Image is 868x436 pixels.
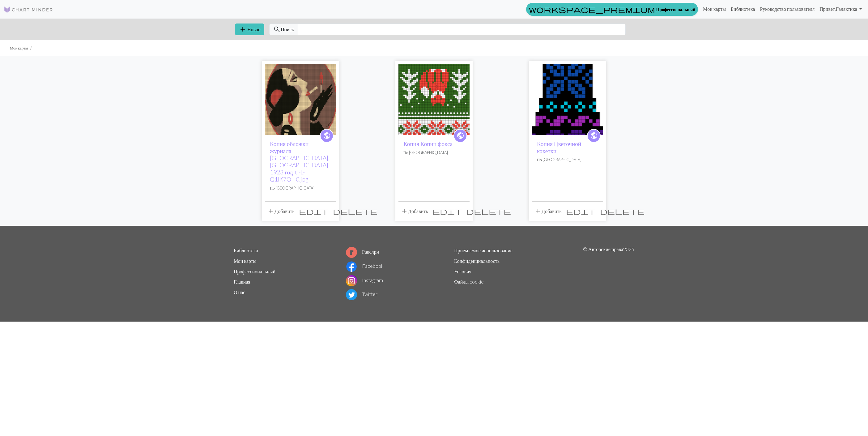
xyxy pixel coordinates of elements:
i: public [457,130,464,142]
a: Привет,Галактика [817,3,864,15]
a: Файлы cookie [454,279,484,284]
span: add [401,207,408,216]
i: public [323,130,331,142]
button: Edit [564,205,598,217]
span: Поиск [281,26,294,33]
span: delete [333,207,377,216]
a: Библиотека [728,3,758,15]
a: Цветочная Коромысло [532,96,603,102]
button: Добавить [532,205,564,217]
img: Логотип Facebook [346,261,357,272]
button: Удалить [464,205,513,217]
a: Мои карты [234,258,257,264]
span: add [534,207,542,216]
a: Копия обложки журнала [GEOGRAPHIC_DATA], [GEOGRAPHIC_DATA], 1923 год_u-L-Q1IK7OH0.jpg [270,140,330,183]
p: По [GEOGRAPHIC_DATA] [270,185,331,191]
a: Instagram [346,277,383,283]
p: © Авторские права 2025 [583,246,634,302]
a: Профессиональный [526,3,698,16]
i: Edit [432,207,462,215]
button: Удалить [331,205,380,217]
span: delete [600,207,645,216]
a: public [320,129,334,143]
span: edit [432,207,462,216]
a: Условия [454,268,471,274]
a: Профессиональный [234,268,275,274]
span: public [590,131,598,140]
a: Руководство пользователя [757,3,817,15]
img: Цветочная Коромысло [532,64,603,135]
span: add [267,207,274,216]
a: Копия Копии фокса [403,140,453,147]
img: Логотип [4,6,53,13]
p: По [GEOGRAPHIC_DATA] [403,150,465,156]
a: Главная [234,279,250,284]
button: Edit [430,205,464,217]
img: Логотип Ravelry [346,247,357,258]
i: Edit [566,207,596,215]
a: Twitter [346,291,377,297]
a: public [587,129,601,143]
span: public [457,131,464,140]
button: Добавить [398,205,430,217]
img: Логотип Twitter [346,289,357,300]
img: Обложка журнала Nuevo Mundo, Испания, 1923 год_u-L-Q1IK7OH0.jpg [265,64,336,135]
img: лиса [398,64,470,135]
span: add [239,25,246,34]
a: Приемлемое использование [454,247,513,253]
p: По [GEOGRAPHIC_DATA] [537,157,598,163]
a: Мои карты [700,3,728,15]
i: public [590,130,598,142]
span: edit [566,207,596,216]
span: public [323,131,331,140]
span: workspace_premium [529,5,655,14]
a: Равелри [346,249,379,254]
span: delete [466,207,511,216]
span: search [273,25,281,34]
a: лиса [398,96,470,102]
img: Логотип Instagram [346,275,357,286]
button: Добавить [265,205,297,217]
a: Facebook [346,263,384,269]
button: Удалить [598,205,647,217]
a: О нас [234,289,245,295]
a: Конфиденциальность [454,258,500,264]
button: Edit [297,205,331,217]
li: Мои карты [10,45,28,51]
button: Новое [235,24,264,35]
i: Edit [299,207,329,215]
a: Обложка журнала Nuevo Mundo, Испания, 1923 год_u-L-Q1IK7OH0.jpg [265,96,336,102]
a: public [453,129,467,143]
a: Копия Цветочной кокетки [537,140,581,154]
span: edit [299,207,329,216]
a: Библиотека [234,247,258,253]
